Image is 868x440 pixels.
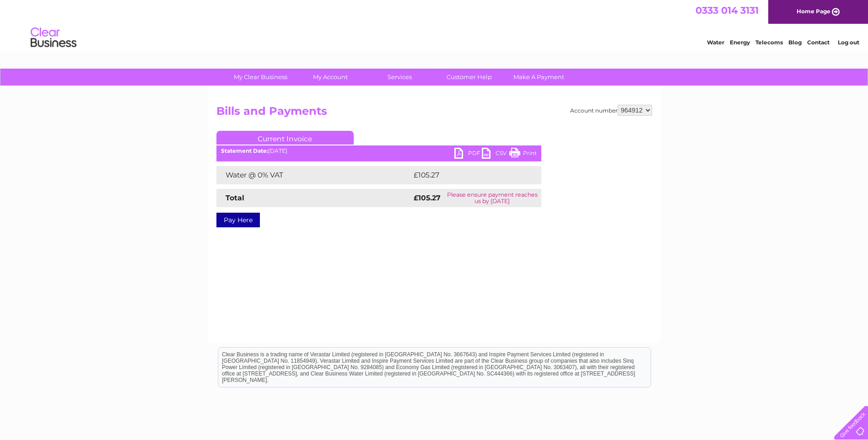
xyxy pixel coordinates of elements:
a: Current Invoice [216,131,354,145]
a: Contact [807,39,830,46]
div: Clear Business is a trading name of Verastar Limited (registered in [GEOGRAPHIC_DATA] No. 3667643... [218,5,651,44]
td: Water @ 0% VAT [216,166,411,184]
strong: £105.27 [414,193,441,202]
a: Services [362,69,437,86]
a: Telecoms [755,39,783,46]
a: Customer Help [431,69,507,86]
a: Pay Here [216,213,260,227]
a: My Clear Business [223,69,298,86]
a: Water [707,39,724,46]
td: £105.27 [411,166,524,184]
a: PDF [454,148,482,161]
div: Account number [570,105,652,116]
b: Statement Date: [221,147,268,154]
a: Log out [838,39,859,46]
a: Blog [788,39,802,46]
img: logo.png [30,24,77,52]
a: My Account [292,69,368,86]
a: 0333 014 3131 [695,5,759,16]
a: CSV [482,148,509,161]
a: Energy [730,39,750,46]
a: Print [509,148,537,161]
td: Please ensure payment reaches us by [DATE] [443,189,541,207]
div: [DATE] [216,148,541,154]
strong: Total [226,193,244,202]
h2: Bills and Payments [216,105,652,122]
a: Make A Payment [501,69,577,86]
